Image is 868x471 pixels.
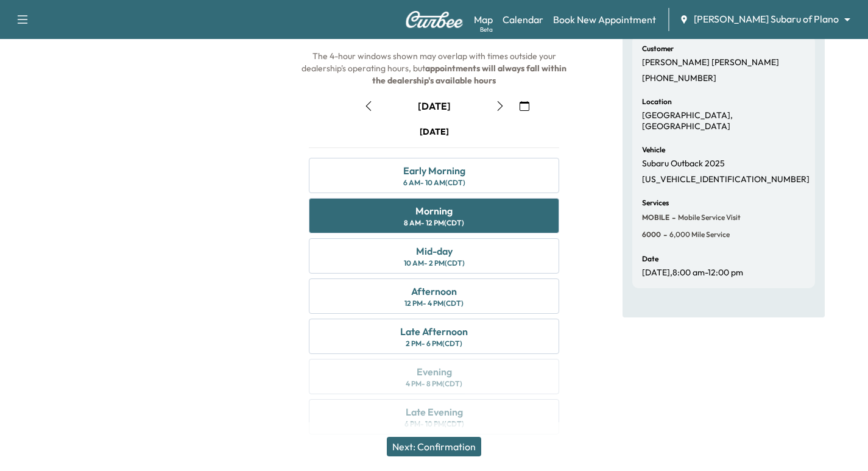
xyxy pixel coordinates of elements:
span: 6000 [642,230,661,239]
div: Afternoon [411,284,457,299]
h6: Date [642,255,658,263]
div: Early Morning [403,163,465,178]
h6: Customer [642,45,674,52]
button: Next: Confirmation [387,437,481,456]
p: [GEOGRAPHIC_DATA], [GEOGRAPHIC_DATA] [642,110,805,132]
p: [PHONE_NUMBER] [642,73,716,84]
div: 12 PM - 4 PM (CDT) [404,299,464,308]
a: Book New Appointment [553,12,656,27]
b: appointments will always fall within the dealership's available hours [372,63,568,86]
p: [US_VEHICLE_IDENTIFICATION_NUMBER] [642,174,810,185]
div: Beta [480,25,493,34]
img: Curbee Logo [405,11,464,28]
span: 6,000 mile Service [667,230,730,239]
h6: Services [642,199,669,207]
p: Subaru Outback 2025 [642,158,725,169]
div: Late Afternoon [400,324,468,339]
div: 10 AM - 2 PM (CDT) [404,258,465,268]
a: MapBeta [474,12,493,27]
div: 8 AM - 12 PM (CDT) [404,218,464,228]
span: Mobile Service Visit [676,213,741,222]
span: MOBILE [642,213,669,222]
div: Mid-day [416,244,453,258]
p: [PERSON_NAME] [PERSON_NAME] [642,57,779,68]
h6: Vehicle [642,146,665,154]
span: - [669,211,676,224]
div: 6 AM - 10 AM (CDT) [403,178,465,188]
div: 2 PM - 6 PM (CDT) [406,339,462,349]
div: [DATE] [418,99,451,113]
h6: Location [642,98,672,105]
span: The arrival window the night before the service date. The 4-hour windows shown may overlap with t... [302,14,568,86]
a: Calendar [503,12,543,27]
span: - [661,228,667,241]
div: Morning [415,204,453,218]
div: [DATE] [420,126,449,138]
span: [PERSON_NAME] Subaru of Plano [694,12,839,26]
p: [DATE] , 8:00 am - 12:00 pm [642,267,743,278]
